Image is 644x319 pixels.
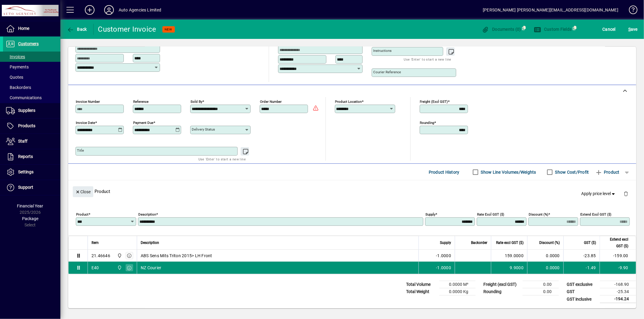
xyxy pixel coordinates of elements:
a: Payments [3,62,60,72]
div: Product [68,180,636,202]
span: Package [22,216,38,221]
span: Backorder [471,239,487,246]
span: Close [75,187,91,197]
span: Settings [18,169,34,174]
td: -9.90 [600,262,636,274]
button: Cancel [601,24,617,35]
span: Rate excl GST ($) [496,239,524,246]
td: Total Volume [403,281,439,288]
span: Item [91,239,99,246]
span: Home [18,26,29,31]
a: Invoices [3,52,60,62]
td: 0.0000 Kg [439,288,476,295]
button: Close [73,186,93,197]
button: Add [80,5,99,15]
mat-label: Product [76,212,88,216]
span: -1.0000 [436,253,451,259]
div: Auto Agencies Limited [119,5,162,15]
td: 0.0000 [527,262,563,274]
span: Product History [429,167,460,177]
span: Supply [440,239,451,246]
mat-label: Payment due [133,121,153,125]
span: Rangiora [116,264,123,271]
mat-hint: Use 'Enter' to start a new line [198,156,246,163]
span: NZ Courier [141,265,162,271]
span: ABS Sens Mits Triton 2015> LH Front [141,253,212,259]
button: Delete [619,186,633,201]
a: Communications [3,93,60,103]
mat-label: Extend excl GST ($) [580,212,611,216]
button: Save [627,24,639,35]
td: GST [564,288,600,295]
mat-label: Order number [260,99,282,104]
div: [PERSON_NAME] [PERSON_NAME][EMAIL_ADDRESS][DOMAIN_NAME] [483,5,618,15]
td: Rounding [480,288,523,295]
span: S [628,27,631,32]
mat-label: Freight (excl GST) [420,99,448,104]
td: Total Weight [403,288,439,295]
a: Products [3,118,60,134]
button: Apply price level [579,188,619,199]
mat-label: Description [138,212,156,216]
a: Backorders [3,82,60,93]
td: 0.0000 [527,250,563,262]
div: E40 [91,265,99,271]
div: 159.0000 [495,253,524,259]
label: Show Cost/Profit [554,169,589,175]
span: Support [18,185,33,190]
span: Backorders [6,85,31,90]
mat-hint: Use 'Enter' to start a new line [404,56,451,63]
label: Show Line Volumes/Weights [480,169,536,175]
td: 0.00 [523,288,559,295]
span: Discount (%) [539,239,560,246]
app-page-header-button: Delete [619,191,633,196]
a: Knowledge Base [624,1,636,21]
a: Quotes [3,72,60,82]
span: Communications [6,95,42,100]
mat-label: Sold by [191,99,202,104]
td: -159.00 [600,250,636,262]
mat-label: Instructions [373,49,392,53]
span: Quotes [6,75,23,80]
button: Profile [99,5,119,15]
span: Product [595,167,620,177]
span: Custom Fields [534,27,572,32]
mat-label: Rounding [420,121,434,125]
td: GST exclusive [564,281,600,288]
a: Settings [3,165,60,180]
td: Freight (excl GST) [480,281,523,288]
span: Cancel [603,24,616,34]
span: Financial Year [17,204,43,208]
mat-label: Invoice date [76,121,95,125]
span: Back [67,27,87,32]
button: Custom Fields [532,24,573,35]
div: 21.46646 [91,253,110,259]
button: Documents (0) [480,24,523,35]
td: -25.34 [600,288,636,295]
span: -1.0000 [436,265,451,271]
td: GST inclusive [564,295,600,303]
mat-label: Courier Reference [373,70,401,74]
span: Description [141,239,159,246]
mat-label: Rate excl GST ($) [477,212,504,216]
mat-label: Invoice number [76,99,100,104]
a: Home [3,21,60,36]
span: Products [18,123,35,128]
td: -168.90 [600,281,636,288]
span: Customers [18,41,39,46]
a: Staff [3,134,60,149]
mat-label: Reference [133,99,149,104]
span: Suppliers [18,108,35,113]
app-page-header-button: Close [71,189,95,194]
div: 9.9000 [495,265,524,271]
span: Apply price level [582,191,617,197]
span: Reports [18,154,33,159]
span: ave [628,24,638,34]
span: Staff [18,139,27,144]
span: Invoices [6,54,25,59]
mat-label: Title [77,148,84,153]
span: Extend excl GST ($) [604,236,628,249]
span: Rangiora [116,252,123,259]
span: Payments [6,65,29,69]
td: -1.49 [563,262,600,274]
